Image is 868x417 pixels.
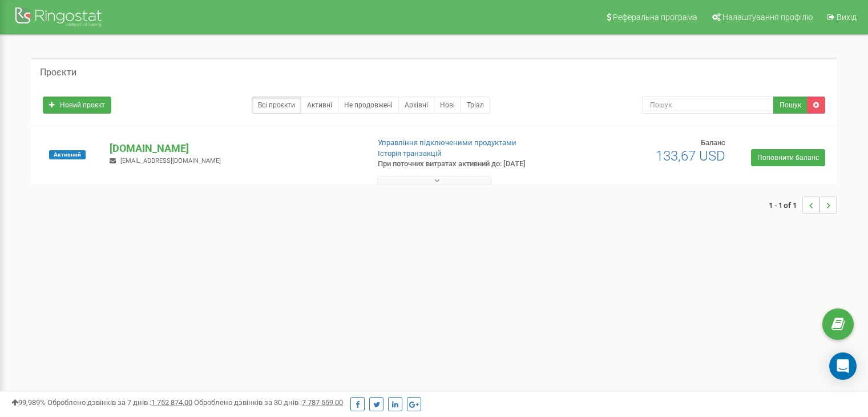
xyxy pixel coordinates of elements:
span: Оброблено дзвінків за 30 днів : [194,398,343,407]
span: 99,989% [11,398,46,407]
a: Управління підключеними продуктами [378,138,516,147]
p: При поточних витратах активний до: [DATE] [378,159,560,170]
span: [EMAIL_ADDRESS][DOMAIN_NAME] [120,157,221,165]
a: Тріал [461,97,490,114]
button: Пошук [773,97,808,114]
nav: ... [769,185,837,225]
div: Open Intercom Messenger [829,352,857,380]
a: Нові [434,97,461,114]
a: Поповнити баланс [751,149,825,166]
span: Реферальна програма [613,13,697,22]
a: Всі проєкти [252,97,301,114]
span: 1 - 1 of 1 [769,197,802,214]
a: Архівні [398,97,434,114]
span: Оброблено дзвінків за 7 днів : [47,398,192,407]
span: Налаштування профілю [722,13,813,22]
a: Активні [301,97,338,114]
input: Пошук [643,97,774,114]
u: 1 752 874,00 [151,398,192,407]
a: Історія транзакцій [378,149,442,158]
a: Не продовжені [338,97,399,114]
p: [DOMAIN_NAME] [110,141,359,156]
u: 7 787 559,00 [302,398,343,407]
span: Баланс [701,138,725,147]
span: 133,67 USD [656,148,725,164]
h5: Проєкти [40,67,76,78]
span: Вихід [837,13,857,22]
span: Активний [49,150,86,159]
a: Новий проєкт [43,97,111,114]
